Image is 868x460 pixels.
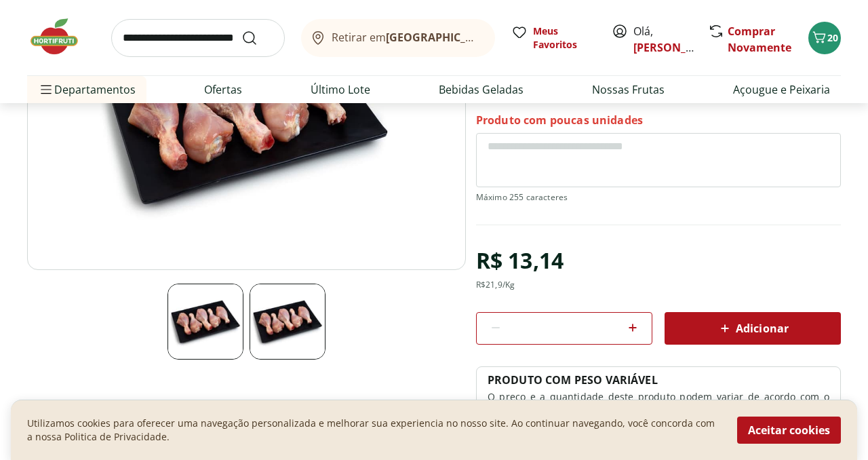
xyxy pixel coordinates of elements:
img: Principal [167,284,243,360]
a: Açougue e Peixaria [733,81,830,98]
img: Hortifruti [27,16,95,57]
span: Retirar em [332,31,481,43]
a: Comprar Novamente [728,24,791,55]
img: Principal [250,284,325,360]
div: R$ 21,9 /Kg [476,280,515,290]
button: Submit Search [241,30,274,46]
a: Bebidas Geladas [439,81,524,98]
span: Olá, [633,23,694,56]
a: Meus Favoritos [511,24,595,52]
p: PRODUTO COM PESO VARIÁVEL [488,372,658,387]
span: 20 [827,31,838,44]
a: Nossas Frutas [592,81,665,98]
input: search [111,19,285,57]
span: Adicionar [717,320,789,337]
p: Produto com poucas unidades [476,113,643,128]
p: Utilizamos cookies para oferecer uma navegação personalizada e melhorar sua experiencia no nosso ... [27,417,721,444]
a: [PERSON_NAME] [633,40,722,55]
a: Último Lote [311,81,370,98]
button: Aceitar cookies [737,417,841,444]
button: Menu [38,73,54,106]
a: Ofertas [204,81,242,98]
button: Retirar em[GEOGRAPHIC_DATA]/[GEOGRAPHIC_DATA] [301,19,495,57]
button: Adicionar [665,312,841,345]
span: Departamentos [38,73,136,106]
button: Carrinho [808,22,841,54]
span: Meus Favoritos [533,24,595,52]
b: [GEOGRAPHIC_DATA]/[GEOGRAPHIC_DATA] [386,30,614,45]
p: O preço e a quantidade deste produto podem variar de acordo com o peso médio. O valor indicado é ... [488,390,829,444]
div: R$ 13,14 [476,242,564,280]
